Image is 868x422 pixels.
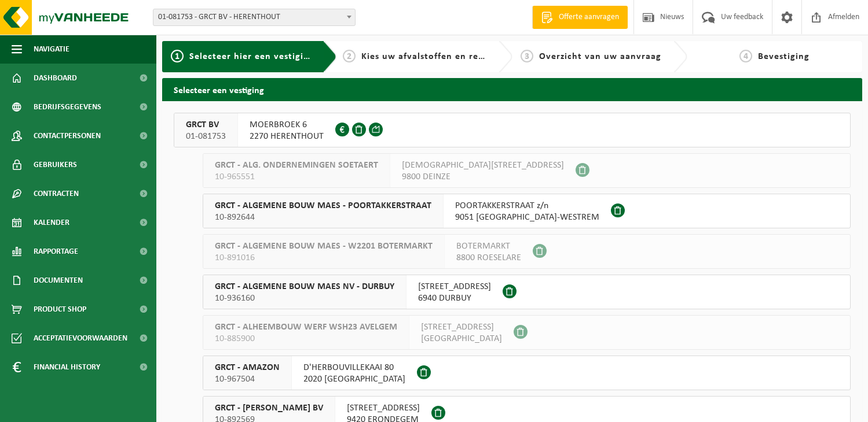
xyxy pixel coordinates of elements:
[215,212,431,223] span: 10-892644
[250,131,324,142] span: 2270 HERENTHOUT
[521,50,533,62] span: 3
[34,35,69,64] span: Navigatie
[215,362,280,373] span: GRCT - AMAZON
[361,52,521,61] span: Kies uw afvalstoffen en recipiënten
[421,333,502,345] span: [GEOGRAPHIC_DATA]
[215,402,323,414] span: GRCT - [PERSON_NAME] BV
[34,92,101,121] span: Bedrijfsgegevens
[215,281,394,293] span: GRCT - ALGEMENE BOUW MAES NV - DURBUY
[215,293,394,304] span: 10-936160
[203,356,851,390] button: GRCT - AMAZON 10-967504 D'HERBOUVILLEKAAI 802020 [GEOGRAPHIC_DATA]
[186,131,226,142] span: 01-081753
[347,402,420,414] span: [STREET_ADDRESS]
[215,171,378,183] span: 10-965551
[34,121,101,150] span: Contactpersonen
[215,252,433,264] span: 10-891016
[539,52,661,61] span: Overzicht van uw aanvraag
[34,295,86,324] span: Product Shop
[455,200,599,212] span: POORTAKKERSTRAAT z/n
[532,6,628,29] a: Offerte aanvragen
[34,179,79,208] span: Contracten
[34,324,127,353] span: Acceptatievoorwaarden
[171,50,184,62] span: 1
[34,353,100,382] span: Financial History
[203,194,851,228] button: GRCT - ALGEMENE BOUW MAES - POORTAKKERSTRAAT 10-892644 POORTAKKERSTRAAT z/n9051 [GEOGRAPHIC_DATA]...
[418,293,491,304] span: 6940 DURBUY
[402,171,564,183] span: 9800 DEINZE
[186,119,226,131] span: GRCT BV
[402,160,564,171] span: [DEMOGRAPHIC_DATA][STREET_ADDRESS]
[215,240,433,252] span: GRCT - ALGEMENE BOUW MAES - W2201 BOTERMARKT
[556,12,622,23] span: Offerte aanvragen
[153,9,356,26] span: 01-081753 - GRCT BV - HERENTHOUT
[303,362,405,373] span: D'HERBOUVILLEKAAI 80
[343,50,356,62] span: 2
[34,64,77,92] span: Dashboard
[215,321,397,333] span: GRCT - ALHEEMBOUW WERF WSH23 AVELGEM
[162,78,862,101] h2: Selecteer een vestiging
[34,266,83,295] span: Documenten
[189,52,314,61] span: Selecteer hier een vestiging
[456,252,521,264] span: 8800 ROESELARE
[34,150,77,179] span: Gebruikers
[215,333,397,345] span: 10-885900
[34,237,78,266] span: Rapportage
[215,373,280,385] span: 10-967504
[418,281,491,293] span: [STREET_ADDRESS]
[153,9,355,25] span: 01-081753 - GRCT BV - HERENTHOUT
[758,52,810,61] span: Bevestiging
[203,275,851,309] button: GRCT - ALGEMENE BOUW MAES NV - DURBUY 10-936160 [STREET_ADDRESS]6940 DURBUY
[303,373,405,385] span: 2020 [GEOGRAPHIC_DATA]
[455,212,599,223] span: 9051 [GEOGRAPHIC_DATA]-WESTREM
[456,240,521,252] span: BOTERMARKT
[34,208,69,237] span: Kalender
[250,119,324,131] span: MOERBROEK 6
[215,160,378,171] span: GRCT - ALG. ONDERNEMINGEN SOETAERT
[174,113,851,147] button: GRCT BV 01-081753 MOERBROEK 62270 HERENTHOUT
[215,200,431,212] span: GRCT - ALGEMENE BOUW MAES - POORTAKKERSTRAAT
[421,321,502,333] span: [STREET_ADDRESS]
[739,50,752,62] span: 4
